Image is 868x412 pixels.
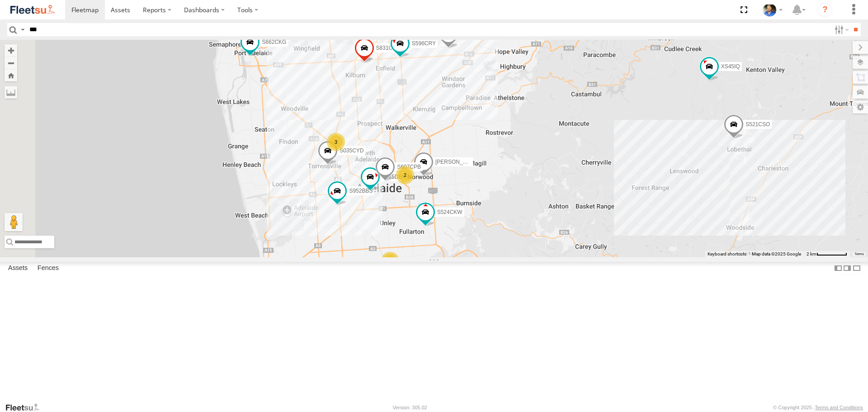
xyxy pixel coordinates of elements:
[5,57,17,69] button: Zoom out
[804,251,850,257] button: Map scale: 2 km per 64 pixels
[349,188,373,194] span: S952BBS
[834,262,843,275] label: Dock Summary Table to the Left
[721,64,740,70] span: XS45IQ
[435,159,480,166] span: [PERSON_NAME]
[5,44,17,57] button: Zoom in
[708,251,746,257] button: Keyboard shortcuts
[831,23,850,36] label: Search Filter Options
[437,209,462,216] span: S524CKW
[397,164,421,170] span: S607CPB
[376,45,401,52] span: S831COS
[745,121,770,128] span: S521CSO
[5,69,17,81] button: Zoom Home
[9,4,56,16] img: fleetsu-logo-horizontal.svg
[773,405,863,410] div: © Copyright 2025 -
[327,133,345,151] div: 3
[759,3,786,17] div: Matt Draper
[393,405,427,410] div: Version: 305.02
[33,262,63,275] label: Fences
[19,23,26,36] label: Search Query
[853,101,868,114] label: Map Settings
[4,262,32,275] label: Assets
[262,39,286,46] span: S662CKG
[5,86,17,99] label: Measure
[381,252,399,270] div: 2
[852,262,861,275] label: Hide Summary Table
[854,252,864,256] a: Terms
[396,166,414,184] div: 2
[815,405,863,410] a: Terms and Conditions
[412,41,436,47] span: S596CRY
[5,403,47,412] a: Visit our Website
[752,251,801,256] span: Map data ©2025 Google
[818,3,832,17] i: ?
[843,262,852,275] label: Dock Summary Table to the Right
[807,251,816,256] span: 2 km
[340,147,363,154] span: S035CYD
[5,213,23,231] button: Drag Pegman onto the map to open Street View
